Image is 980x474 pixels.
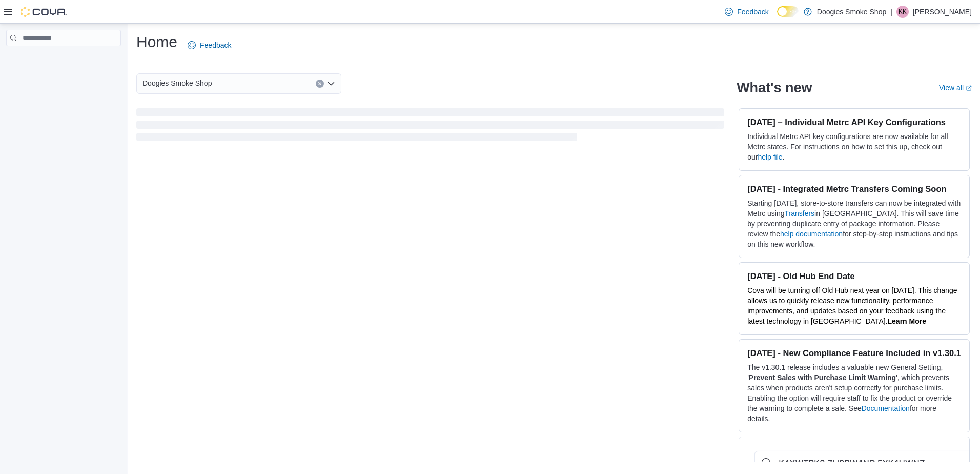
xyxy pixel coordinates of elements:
strong: Prevent Sales with Purchase Limit Warning [749,373,896,382]
a: Transfers [785,209,815,218]
img: Cova [21,7,67,17]
p: [PERSON_NAME] [913,6,972,18]
button: Clear input [316,80,324,88]
h2: What's new [737,80,812,96]
h1: Home [136,32,177,52]
h3: [DATE] - Integrated Metrc Transfers Coming Soon [747,184,961,194]
a: Documentation [862,404,910,412]
span: Cova will be turning off Old Hub next year on [DATE]. This change allows us to quickly release ne... [747,286,957,325]
svg: External link [966,85,972,91]
span: Loading [136,110,724,143]
span: Feedback [200,40,231,50]
p: Individual Metrc API key configurations are now available for all Metrc states. For instructions ... [747,131,961,162]
button: Open list of options [327,80,335,88]
input: Dark Mode [777,6,799,17]
a: View allExternal link [939,84,972,92]
h3: [DATE] - New Compliance Feature Included in v1.30.1 [747,348,961,358]
span: Feedback [737,7,768,17]
div: Kandace Kawski [896,6,909,18]
a: Feedback [183,35,235,55]
p: Starting [DATE], store-to-store transfers can now be integrated with Metrc using in [GEOGRAPHIC_D... [747,198,961,249]
nav: Complex example [6,48,121,73]
p: The v1.30.1 release includes a valuable new General Setting, ' ', which prevents sales when produ... [747,362,961,424]
span: KK [899,6,907,18]
a: Feedback [721,2,772,22]
p: | [890,6,892,18]
a: Learn More [888,317,926,325]
a: help file [758,153,782,161]
p: Doogies Smoke Shop [817,6,886,18]
h3: [DATE] - Old Hub End Date [747,271,961,281]
span: Doogies Smoke Shop [142,77,212,89]
a: help documentation [780,230,843,238]
h3: [DATE] – Individual Metrc API Key Configurations [747,117,961,127]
